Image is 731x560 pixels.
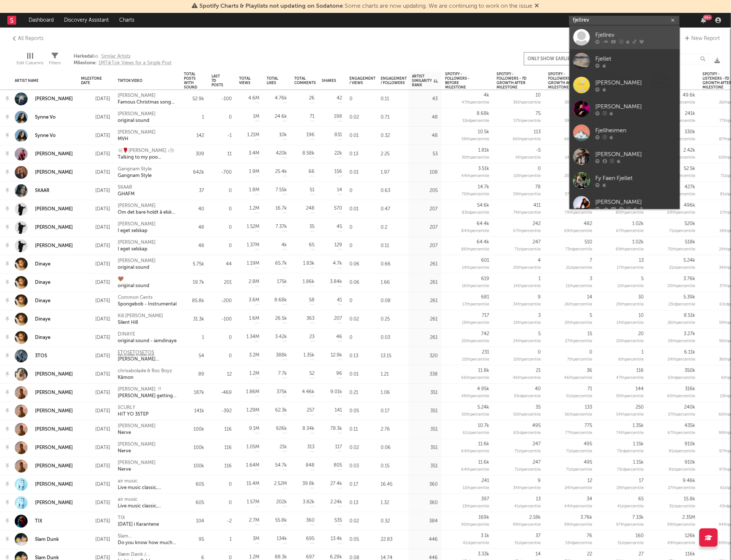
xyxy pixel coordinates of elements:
span: Dismiss [535,3,539,9]
div: HIT YO 3STEP [118,411,149,418]
div: 1.21M [247,131,259,139]
div: 3.4M [249,150,259,157]
a: [PERSON_NAME] [15,239,73,252]
div: 0.63 [377,182,408,200]
a: SCURLYHIT YO 3STEP [118,405,149,418]
button: Only show earliest result [524,52,603,65]
a: [PERSON_NAME] [569,192,680,216]
div: SCURLY [118,405,149,411]
a: Fjellet [569,49,680,73]
div: 26 [309,95,315,102]
div: Common Cents [118,295,177,301]
div: Slæm Dønk / [PERSON_NAME] [118,552,177,558]
a: [PERSON_NAME]I eget selskap [118,221,156,234]
a: Kill [PERSON_NAME]Silent Hill [118,313,163,326]
a: [PERSON_NAME] !![PERSON_NAME] getting ripped to night rip that this is home [118,386,177,400]
div: DINAYE [118,331,177,338]
a: [PERSON_NAME]MVH [118,129,156,142]
div: [PERSON_NAME] [35,408,73,415]
span: vs. [74,53,171,60]
div: [PERSON_NAME] [595,78,676,87]
a: Dinaye [15,313,50,326]
div: [PERSON_NAME] [35,445,73,451]
div: 41 st percentile [669,173,695,180]
a: [PERSON_NAME] [15,496,73,509]
a: [PERSON_NAME] [35,371,73,378]
div: 142 [196,132,204,140]
div: air music [118,496,177,503]
div: Spotify - Followers - before Milestone [445,72,478,90]
a: Dinaye [35,279,50,286]
a: Synne Vo [15,111,56,124]
div: 48 [432,114,438,121]
a: Dinaye [35,261,50,268]
div: [PERSON_NAME] [35,243,73,249]
div: 66 th percentile [564,136,592,143]
a: Slam Dunk/[PERSON_NAME]Do you know how much this cost in [GEOGRAPHIC_DATA] [118,533,177,546]
div: 2.25 [377,145,408,163]
a: air musicLive music classic, [PERSON_NAME], elegant, brilliant(125637) [118,496,177,510]
div: [PERSON_NAME] Supertramp [118,356,177,363]
div: 78 [535,184,541,191]
div: 25.4k [275,168,287,176]
div: -100 [221,95,232,103]
div: Engagement / Views [349,76,376,85]
a: New Report [683,34,720,43]
a: Fy Faen Fjellet [569,169,680,192]
a: Dinaye [35,316,50,323]
div: Dinaye [35,298,50,304]
div: 17 th percentile [668,154,695,162]
div: [PERSON_NAME] [35,96,73,102]
div: Artist Similarity Rank [412,74,438,87]
div: 52.5k [684,165,695,173]
a: [PERSON_NAME] [35,224,73,231]
div: ꧁🌹[PERSON_NAME] ♪꧂ [118,148,177,154]
b: Herkedal [74,54,94,59]
div: Shares [322,79,336,83]
div: [PERSON_NAME] [118,203,177,209]
div: Nerve [118,466,156,473]
a: [PERSON_NAME] [35,151,73,158]
div: [DATE] [81,95,110,104]
div: 309 [196,151,204,158]
div: Dinaye [35,335,50,341]
div: [DATE] [81,113,110,122]
a: [PERSON_NAME] [15,478,73,491]
a: 3TOS [35,353,47,360]
a: [PERSON_NAME] [35,500,73,506]
a: Fjellrev [569,25,680,49]
a: [PERSON_NAME] [35,390,73,396]
div: 75 [536,110,541,118]
div: 831 [334,131,342,139]
div: [PERSON_NAME] [118,111,156,118]
div: Edit Columns [17,59,43,68]
div: 66 th percentile [513,136,541,143]
div: 642k [193,169,204,176]
div: 8.58k [302,150,315,157]
div: 22k [334,150,342,157]
div: GHAFM [118,191,135,198]
div: 0.71 [377,108,408,127]
div: Live music classic, [PERSON_NAME], elegant, brilliant(125637) [118,485,177,491]
div: 49.6k [683,92,695,99]
div: 52.9k [192,95,204,103]
div: 427k [685,184,695,191]
div: 14.7k [478,184,489,191]
div: 59 th percentile [668,118,695,125]
a: TIX [35,518,42,525]
span: Spotify Charts & Playlists not updating on Sodatone [200,3,343,9]
div: 53 [433,151,438,158]
div: Gangnam Style [118,166,152,173]
a: Dinaye [15,295,50,307]
a: Slam Dunk [35,536,59,543]
a: [PERSON_NAME] [15,148,73,160]
a: chrisabolade & Roc BoyzKåmon [118,368,172,381]
a: air musicLive music classic, [PERSON_NAME], elegant, brilliant(125637) [118,478,177,491]
div: [PERSON_NAME] [118,441,156,448]
div: 156 [334,168,342,176]
div: [PERSON_NAME] [595,198,676,206]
